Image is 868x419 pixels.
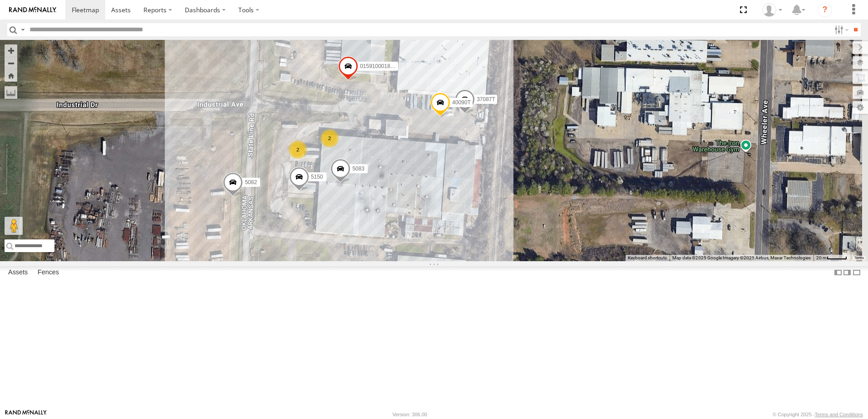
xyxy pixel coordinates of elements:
span: 5082 [245,179,257,185]
button: Zoom in [5,44,17,57]
button: Drag Pegman onto the map to open Street View [5,217,23,235]
span: 37087T [477,96,495,102]
img: rand-logo.svg [9,7,56,13]
a: Terms and Conditions [815,412,863,417]
label: Dock Summary Table to the Right [843,266,852,279]
label: Fences [33,266,64,279]
button: Zoom Home [5,69,17,82]
div: 2 [289,141,307,159]
div: Dwight Wallace [759,3,785,17]
span: 40090T [452,99,471,106]
span: 5150 [311,174,323,180]
label: Search Filter Options [831,23,850,36]
i: ? [818,3,832,17]
label: Measure [5,86,17,99]
label: Map Settings [853,101,868,114]
div: 2 [321,129,339,147]
button: Zoom out [5,57,17,69]
span: 015910001881005 [360,63,405,69]
button: Map Scale: 20 m per 41 pixels [814,255,850,261]
a: Visit our Website [5,410,47,419]
label: Dock Summary Table to the Left [833,266,843,279]
div: © Copyright 2025 - [773,412,863,417]
span: 20 m [816,255,827,260]
label: Assets [4,266,32,279]
span: 5083 [352,166,365,172]
label: Search Query [19,23,26,36]
span: Map data ©2025 Google Imagery ©2025 Airbus, Maxar Technologies [672,255,811,260]
a: Terms (opens in new tab) [854,256,864,260]
label: Hide Summary Table [852,266,861,279]
div: Version: 306.00 [393,412,427,417]
button: Keyboard shortcuts [628,255,667,261]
